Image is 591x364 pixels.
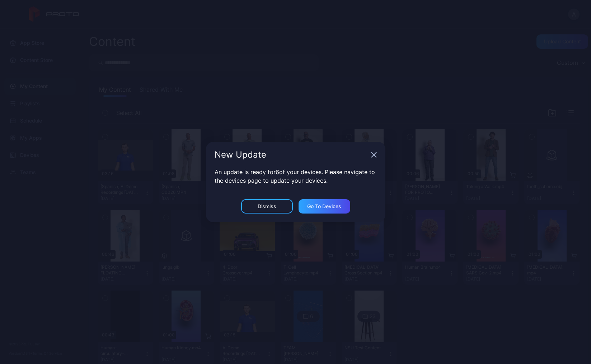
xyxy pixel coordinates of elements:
button: Dismiss [241,199,293,214]
div: Dismiss [258,203,276,209]
div: Go to devices [307,203,341,209]
p: An update is ready for 6 of your devices. Please navigate to the devices page to update your devi... [215,168,377,185]
div: New Update [215,150,368,159]
button: Go to devices [299,199,350,214]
